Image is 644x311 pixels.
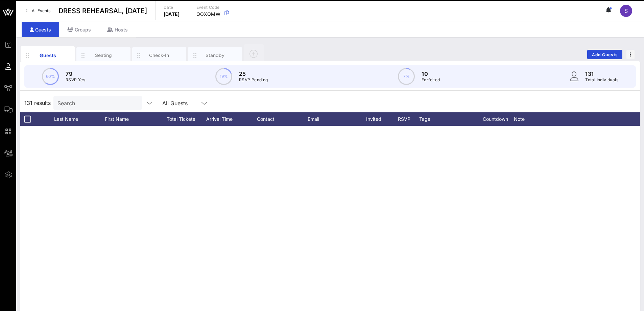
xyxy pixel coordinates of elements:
[33,52,63,59] div: Guests
[585,70,618,78] p: 131
[422,76,440,83] p: Forfeited
[624,7,628,14] span: S
[196,11,221,18] p: QOXQMW
[164,4,180,11] p: Date
[239,76,268,83] p: RSVP Pending
[477,112,514,126] div: Countdown
[239,70,268,78] p: 25
[158,96,212,110] div: All Guests
[162,100,188,106] div: All Guests
[32,8,50,13] span: All Events
[308,112,358,126] div: Email
[105,112,156,126] div: First Name
[206,112,257,126] div: Arrival Time
[156,112,206,126] div: Total Tickets
[196,4,221,11] p: Event Code
[422,70,440,78] p: 10
[54,112,105,126] div: Last Name
[200,52,230,59] div: Standby
[66,76,85,83] p: RSVP Yes
[66,70,85,78] p: 79
[419,112,477,126] div: Tags
[59,22,99,37] div: Groups
[22,22,59,37] div: Guests
[514,112,565,126] div: Note
[22,5,54,16] a: All Events
[89,52,119,59] div: Seating
[358,112,396,126] div: Invited
[24,99,51,107] span: 131 results
[592,52,618,57] span: Add Guests
[587,50,622,59] button: Add Guests
[144,52,174,59] div: Check-In
[585,76,618,83] p: Total Individuals
[257,112,308,126] div: Contact
[58,6,147,16] span: DRESS REHEARSAL, [DATE]
[99,22,136,37] div: Hosts
[164,11,180,18] p: [DATE]
[396,112,419,126] div: RSVP
[620,5,632,17] div: S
